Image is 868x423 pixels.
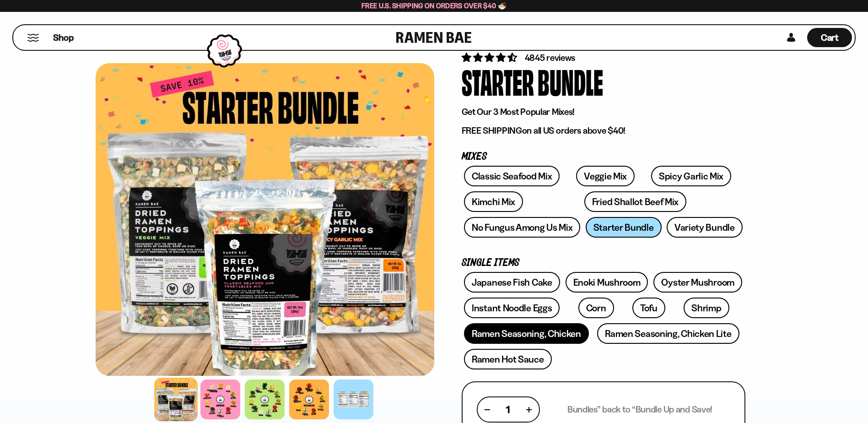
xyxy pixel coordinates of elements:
p: Bundles” back to “Bundle Up and Save! [567,404,712,415]
a: Shrimp [684,298,729,318]
span: 1 [506,404,510,415]
button: Mobile Menu Trigger [27,34,39,42]
span: Cart [821,32,839,43]
p: Single Items [462,259,745,267]
a: Oyster Mushroom [653,272,742,293]
p: on all US orders above $40! [462,125,745,136]
p: Mixes [462,152,745,161]
a: Japanese Fish Cake [464,272,560,293]
a: Ramen Hot Sauce [464,349,552,369]
div: Bundle [538,64,603,98]
a: Shop [53,28,74,47]
a: Fried Shallot Beef Mix [584,191,686,212]
span: Free U.S. Shipping on Orders over $40 🍜 [361,1,507,10]
span: Shop [53,32,74,44]
a: Instant Noodle Eggs [464,298,560,318]
a: Corn [578,298,614,318]
div: Starter [462,64,534,98]
a: Tofu [632,298,665,318]
a: Variety Bundle [667,217,743,238]
a: Enoki Mushroom [566,272,648,293]
a: Ramen Seasoning, Chicken [464,323,589,344]
a: No Fungus Among Us Mix [464,217,580,238]
a: Spicy Garlic Mix [651,166,731,186]
strong: FREE SHIPPING [462,125,522,136]
a: Veggie Mix [576,166,635,186]
p: Get Our 3 Most Popular Mixes! [462,106,745,118]
a: Classic Seafood Mix [464,166,560,186]
div: Cart [807,25,852,50]
a: Kimchi Mix [464,191,523,212]
a: Ramen Seasoning, Chicken Lite [597,323,739,344]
